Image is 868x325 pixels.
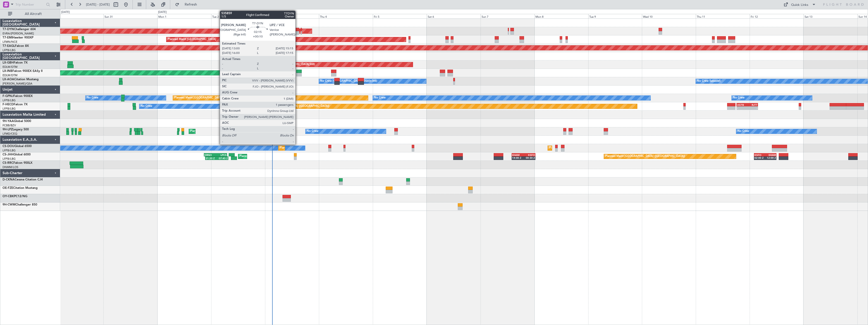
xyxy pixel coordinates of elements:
[3,203,37,206] a: 9H-CWMChallenger 850
[3,48,16,52] a: LFPB/LBG
[320,77,377,85] div: No Crew [GEOGRAPHIC_DATA] (Dublin Intl)
[204,153,215,156] div: KRNO
[605,153,685,160] div: Planned Maint [GEOGRAPHIC_DATA] ([GEOGRAPHIC_DATA])
[427,14,481,18] div: Sat 6
[141,103,152,110] div: No Crew
[3,45,29,48] a: T7-EAGLFalcon 8X
[697,77,721,85] div: No Crew Sabadell
[3,78,39,81] a: LX-AOACitation Mustang
[3,120,14,123] span: 9H-YAA
[696,14,750,18] div: Thu 11
[791,3,808,8] div: Quick Links
[3,36,33,39] a: T7-EMIHawker 900XP
[61,10,70,14] div: [DATE]
[737,107,747,110] div: -
[524,153,535,156] div: KSFO
[87,94,98,102] div: No Crew
[50,14,104,18] div: Sat 30
[86,2,110,7] span: [DATE] - [DATE]
[534,14,588,18] div: Mon 8
[3,178,15,181] span: D-CKNA
[642,14,696,18] div: Wed 10
[512,156,524,159] div: 14:00 Z
[206,157,217,160] div: 21:20 Z
[549,144,629,152] div: Planned Maint [GEOGRAPHIC_DATA] ([GEOGRAPHIC_DATA])
[3,98,16,102] a: LFPB/LBG
[280,144,359,152] div: Planned Maint [GEOGRAPHIC_DATA] ([GEOGRAPHIC_DATA])
[3,36,12,39] span: T7-EMI
[319,14,373,18] div: Thu 4
[6,10,55,18] button: All Aircraft
[747,103,757,106] div: RJTT
[733,94,745,102] div: No Crew
[3,178,43,181] a: D-CKNACessna Citation CJ4
[3,103,28,106] a: F-HECDFalcon 7X
[168,36,216,43] div: Planned Maint [GEOGRAPHIC_DATA]
[3,95,33,98] a: F-GPNJFalcon 900EX
[3,195,27,198] a: OY-CBKPC12/NG
[3,161,13,165] span: CS-RRC
[180,3,202,6] span: Refresh
[240,153,319,160] div: Planned Maint [GEOGRAPHIC_DATA] ([GEOGRAPHIC_DATA])
[524,156,535,159] div: 00:30 Z
[3,161,32,165] a: CS-RRCFalcon 900LX
[781,1,818,9] button: Quick Links
[13,12,53,16] span: All Aircraft
[103,14,157,18] div: Sun 31
[3,61,28,64] a: LX-GBHFalcon 7X
[3,120,31,123] a: 9H-YAAGlobal 5000
[737,103,747,106] div: UGTB
[3,153,13,156] span: CS-JHH
[250,103,329,110] div: Planned Maint [GEOGRAPHIC_DATA] ([GEOGRAPHIC_DATA])
[737,128,749,135] div: No Crew
[3,32,34,35] a: EVRA/[PERSON_NAME]
[588,14,642,18] div: Tue 9
[3,28,14,31] span: T7-DYN
[3,82,32,86] a: [PERSON_NAME]/QSA
[765,153,776,156] div: EHAM
[217,157,228,160] div: 07:45 Z
[157,14,211,18] div: Mon 1
[3,203,15,206] span: 9H-CWM
[3,78,14,81] span: LX-AOA
[3,95,13,98] span: F-GPNJ
[230,61,315,68] div: Planned Maint [GEOGRAPHIC_DATA] ([GEOGRAPHIC_DATA] Intl)
[3,187,38,190] a: OE-FZECitation Mustang
[3,128,29,131] a: 9H-LPZLegacy 500
[804,14,857,18] div: Sat 13
[754,156,765,159] div: 02:00 Z
[3,149,16,152] a: LFPB/LBG
[3,28,36,31] a: T7-DYNChallenger 604
[173,1,203,9] button: Refresh
[3,124,16,127] a: FCBB/BZV
[3,73,17,77] a: EDLW/DTM
[3,132,17,136] a: LFMD/CEQ
[373,14,427,18] div: Fri 5
[747,107,757,110] div: -
[3,153,31,156] a: CS-JHHGlobal 6000
[3,70,12,73] span: LX-INB
[3,145,32,148] a: CS-DOUGlobal 6500
[3,61,14,64] span: LX-GBH
[754,153,765,156] div: KSFO
[3,157,16,161] a: LFPB/LBG
[15,1,45,8] input: Trip Number
[3,187,13,190] span: OE-FZE
[3,70,42,73] a: LX-INBFalcon 900EX EASy II
[3,145,14,148] span: CS-DOU
[158,10,167,14] div: [DATE]
[211,14,265,18] div: Tue 2
[265,14,319,18] div: Wed 3
[215,153,227,156] div: LPCS
[3,40,17,44] a: LFMN/NCE
[174,94,254,102] div: Planned Maint [GEOGRAPHIC_DATA] ([GEOGRAPHIC_DATA])
[512,153,524,156] div: EHAM
[307,128,318,135] div: No Crew
[374,94,386,102] div: No Crew
[481,14,534,18] div: Sun 7
[765,156,776,159] div: 12:00 Z
[3,103,14,106] span: F-HECD
[3,65,17,69] a: EDLW/DTM
[3,107,16,111] a: LFPB/LBG
[750,14,804,18] div: Fri 12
